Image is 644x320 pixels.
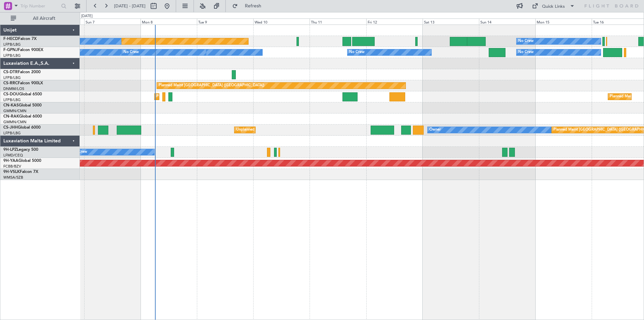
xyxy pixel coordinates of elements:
span: CS-JHH [3,126,18,130]
span: F-HECD [3,37,18,41]
span: [DATE] - [DATE] [114,3,146,9]
div: Mon 8 [141,18,197,25]
a: CS-RRCFalcon 900LX [3,81,43,85]
div: No Crew [123,47,139,57]
a: CS-DOUGlobal 6500 [3,92,42,96]
a: DNMM/LOS [3,86,24,91]
a: 9H-LPZLegacy 500 [3,148,38,152]
div: No Crew [518,47,534,57]
div: Quick Links [542,3,565,10]
a: LFPB/LBG [3,53,21,58]
div: No Crew [349,47,365,57]
span: CS-RRC [3,81,18,85]
a: LFPB/LBG [3,97,21,102]
span: 9H-LPZ [3,148,17,152]
input: Trip Number [20,1,59,11]
div: Sat 13 [423,18,479,25]
div: Planned Maint [GEOGRAPHIC_DATA] ([GEOGRAPHIC_DATA]) [156,92,262,102]
button: Refresh [229,1,269,11]
a: 9H-YAAGlobal 5000 [3,159,41,163]
a: GMMN/CMN [3,108,26,113]
div: Planned Maint [GEOGRAPHIC_DATA] ([GEOGRAPHIC_DATA]) [159,81,264,91]
div: No Crew [518,36,534,46]
a: WMSA/SZB [3,175,23,180]
span: 9H-YAA [3,159,18,163]
a: LFMD/CEQ [3,153,23,158]
span: Refresh [239,4,267,8]
span: CN-KAS [3,103,19,107]
div: Tue 9 [197,18,253,25]
a: GMMN/CMN [3,120,26,125]
div: Thu 11 [310,18,366,25]
span: CN-RAK [3,115,19,119]
a: LFPB/LBG [3,75,21,80]
div: [DATE] [81,13,93,19]
div: Owner [429,125,441,135]
div: Unplanned Maint [GEOGRAPHIC_DATA] ([GEOGRAPHIC_DATA] Intl) [236,125,353,135]
div: Sun 7 [84,18,141,25]
a: CS-JHHGlobal 6000 [3,126,41,130]
span: All Aircraft [17,16,71,21]
div: Mon 15 [535,18,592,25]
a: 9H-VSLKFalcon 7X [3,170,38,174]
div: Wed 10 [253,18,310,25]
span: CS-DOU [3,92,19,96]
span: CS-DTR [3,70,18,74]
a: CN-RAKGlobal 6000 [3,115,42,119]
a: LFPB/LBG [3,42,21,47]
span: 9H-VSLK [3,170,20,174]
a: F-HECDFalcon 7X [3,37,37,41]
a: FCBB/BZV [3,164,21,169]
div: Fri 12 [366,18,423,25]
a: LFPB/LBG [3,131,21,136]
a: CN-KASGlobal 5000 [3,103,42,107]
a: F-GPNJFalcon 900EX [3,48,43,52]
div: Sun 14 [479,18,535,25]
span: F-GPNJ [3,48,18,52]
a: CS-DTRFalcon 2000 [3,70,41,74]
button: All Aircraft [7,13,73,24]
button: Quick Links [529,1,578,11]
